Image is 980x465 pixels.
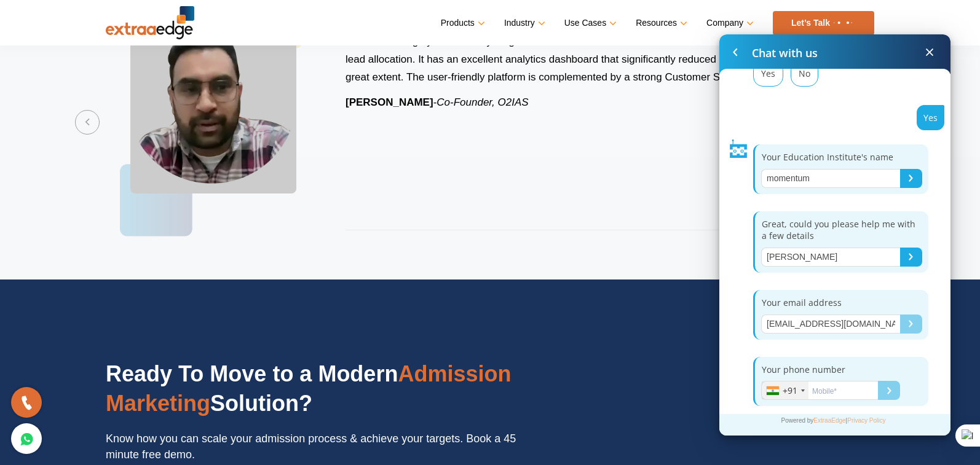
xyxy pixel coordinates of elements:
[773,11,874,35] a: Let’s Talk
[761,169,900,188] input: Name*
[813,417,845,424] a: ExtraaEdge
[636,14,685,32] a: Resources
[847,417,885,424] a: Privacy Policy
[346,93,850,111] p: -
[762,297,922,309] p: Your email address
[106,359,551,431] h2: Ready To Move to a Modern Solution?
[761,315,900,334] input: Name*
[762,218,922,242] p: Great, could you please help me with a few details
[783,381,797,399] div: +91
[781,407,889,436] div: Powered by |
[762,364,922,376] p: Your phone number
[75,110,100,135] button: Previous
[762,381,808,399] div: Telephone country code
[752,44,818,74] div: Chat with us
[504,14,543,32] a: Industry
[761,381,878,400] input: Name*
[900,169,922,188] button: Submit
[791,60,818,87] div: No
[878,381,900,400] button: Submit
[437,96,528,108] i: Co-Founder, O2IAS
[346,96,433,108] strong: [PERSON_NAME]
[564,14,614,32] a: Use Cases
[762,151,922,163] p: Your Education Institute's name
[346,36,837,83] span: With ExtraaEdge you find everything under one umbrella. It’s a customizable CRM platform that sim...
[753,60,783,87] div: Yes
[441,14,483,32] a: Products
[706,14,751,32] a: Company
[900,248,922,267] button: Submit
[761,248,900,267] input: Name*
[900,315,922,334] button: Submit
[917,105,944,130] div: Yes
